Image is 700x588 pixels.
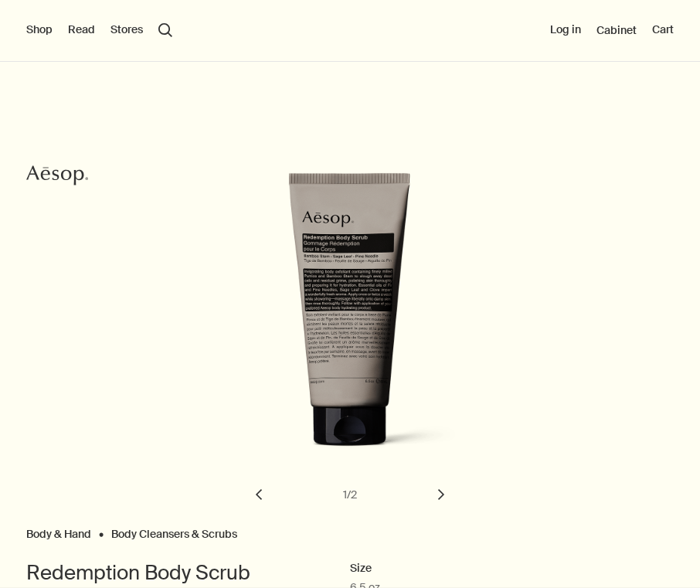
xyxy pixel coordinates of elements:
svg: Aesop [26,164,88,187]
button: Log in [550,22,581,38]
a: Body & Hand [26,527,91,534]
button: previous slide [242,478,276,512]
h2: Size [350,559,674,578]
button: Shop [26,22,53,38]
a: Cabinet [596,23,637,37]
button: Read [68,22,95,38]
h1: Redemption Body Scrub [26,559,319,586]
button: Open search [158,23,172,37]
a: Body Cleansers & Scrubs [111,527,237,534]
button: next slide [424,478,458,512]
button: Stores [110,22,143,38]
button: Cart [652,22,674,38]
a: Aesop [22,160,92,195]
img: Back if Redemption Body Scrub in grey tube [231,172,478,466]
div: Redemption Body Scrub [26,172,674,523]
